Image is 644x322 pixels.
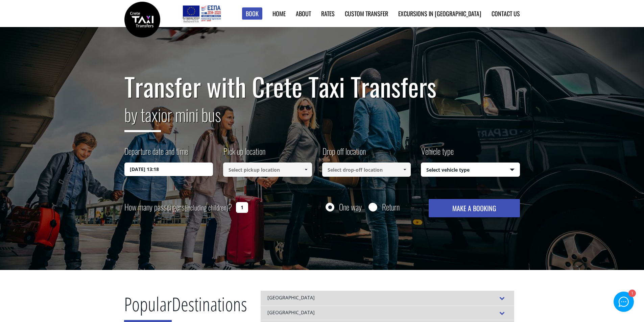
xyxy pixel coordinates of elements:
[124,102,161,132] span: by taxi
[321,9,335,18] a: Rates
[261,305,514,320] div: [GEOGRAPHIC_DATA]
[182,3,222,24] img: e-bannersEUERDF180X90.jpg
[124,15,160,22] a: Crete Taxi Transfers | Safe Taxi Transfer Services from to Heraklion Airport, Chania Airport, Ret...
[223,163,312,177] input: Select pickup location
[124,199,232,216] label: How many passengers ?
[421,145,454,163] label: Vehicle type
[322,145,366,163] label: Drop off location
[124,101,520,137] h2: or mini bus
[628,290,635,297] div: 1
[322,163,411,177] input: Select drop-off location
[345,9,388,18] a: Custom Transfer
[272,9,286,18] a: Home
[223,145,265,163] label: Pick up location
[398,9,481,18] a: Excursions in [GEOGRAPHIC_DATA]
[421,163,520,177] span: Select vehicle type
[185,202,228,213] small: (including children)
[492,9,520,18] a: Contact us
[261,291,514,305] div: [GEOGRAPHIC_DATA]
[124,145,188,163] label: Departure date and time
[242,7,262,20] a: Book
[300,163,311,177] a: Show All Items
[296,9,311,18] a: About
[429,199,520,217] button: MAKE A BOOKING
[124,72,520,101] h1: Transfer with Crete Taxi Transfers
[339,203,362,211] label: One way
[124,2,160,38] img: Crete Taxi Transfers | Safe Taxi Transfer Services from to Heraklion Airport, Chania Airport, Ret...
[124,291,172,322] span: Popular
[382,203,400,211] label: Return
[399,163,410,177] a: Show All Items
